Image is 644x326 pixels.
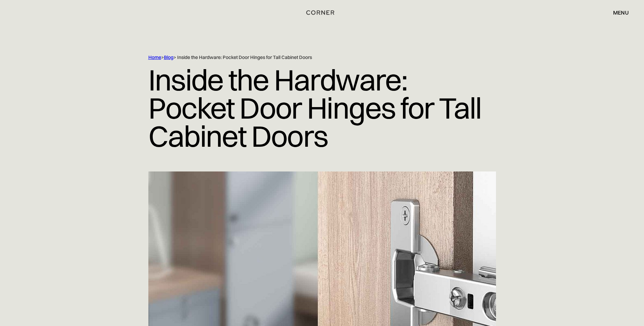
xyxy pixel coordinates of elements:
h1: Inside the Hardware: Pocket Door Hinges for Tall Cabinet Doors [148,61,496,155]
a: Blog [164,54,173,60]
div: menu [613,10,629,15]
a: home [297,8,346,17]
div: > > Inside the Hardware: Pocket Door Hinges for Tall Cabinet Doors [148,54,467,61]
div: menu [606,7,629,18]
a: Home [148,54,161,60]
